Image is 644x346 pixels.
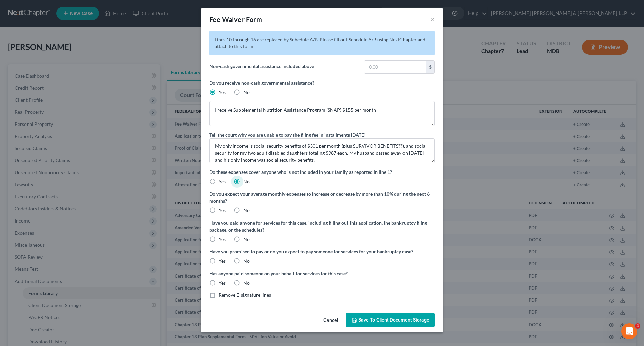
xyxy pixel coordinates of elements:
[219,280,226,286] span: Yes
[243,207,250,213] span: No
[318,314,343,327] button: Cancel
[206,60,361,74] label: Non-cash governmental assistance included above
[364,61,426,73] input: 0.00
[209,168,435,176] label: Do these expenses cover anyone who is not included in your family as reported in line 1?
[219,258,226,264] span: Yes
[209,219,435,233] label: Have you paid anyone for services for this case, including filling out this application, the bank...
[209,31,435,55] p: Lines 10 through 16 are replaced by Schedule A/B. Please fill out Schedule A/B using NextChapter ...
[358,317,429,323] span: Save to Client Document Storage
[243,89,250,95] span: No
[219,179,226,184] span: Yes
[209,131,365,138] label: Tell the court why you are unable to pay the filing fee in installments [DATE]
[346,313,435,327] button: Save to Client Document Storage
[209,15,262,24] div: Fee Waiver Form
[430,15,435,23] button: ×
[219,89,226,95] span: Yes
[209,190,435,204] label: Do you expect your average monthly expenses to increase or decrease by more than 10% during the n...
[243,258,250,264] span: No
[219,292,271,298] span: Remove E-signature lines
[209,270,435,277] label: Has anyone paid someone on your behalf for services for this case?
[209,248,435,255] label: Have you promised to pay or do you expect to pay someone for services for your bankruptcy case?
[209,79,435,86] label: Do you receive non-cash governmental assistance?
[426,61,434,73] div: $
[621,323,637,339] iframe: Intercom live chat
[243,280,250,286] span: No
[243,179,250,184] span: No
[219,207,226,213] span: Yes
[243,236,250,242] span: No
[635,323,640,329] span: 4
[219,236,226,242] span: Yes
